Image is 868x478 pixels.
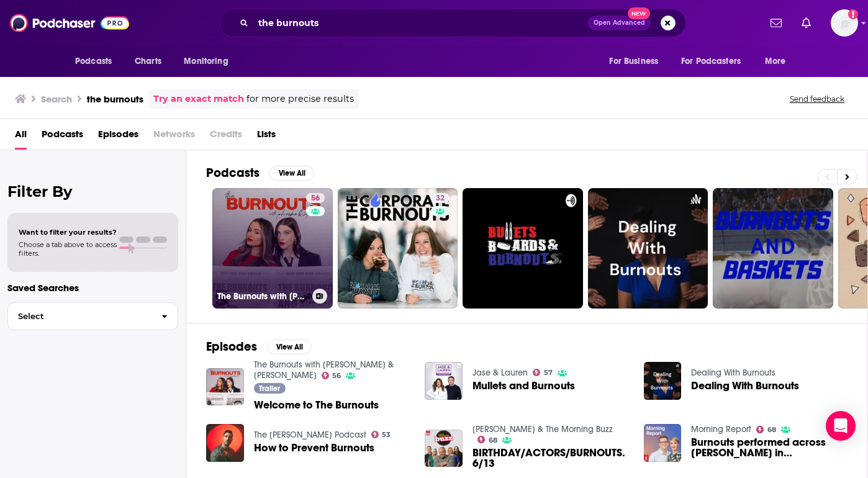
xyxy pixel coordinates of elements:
button: open menu [673,50,759,73]
a: 68 [477,436,497,443]
span: For Business [609,53,658,70]
a: 56 [306,193,325,203]
span: 32 [436,192,445,205]
p: Saved Searches [7,282,178,294]
a: All [15,124,27,150]
span: Choose a tab above to access filters. [19,240,117,258]
h3: the burnouts [87,93,143,105]
img: BIRTHDAY/ACTORS/BURNOUTS. 6/13 [425,430,463,467]
a: 57 [533,369,553,376]
a: Lists [257,124,276,150]
button: Send feedback [786,94,848,104]
a: How to Prevent Burnouts [254,443,374,453]
span: Credits [210,124,242,150]
button: View All [269,166,314,181]
button: Open AdvancedNew [588,16,651,30]
button: open menu [600,50,674,73]
span: Select [8,312,151,320]
img: Mullets and Burnouts [425,362,463,400]
span: Logged in as alignPR [831,9,858,37]
span: 68 [489,438,497,443]
span: Charts [135,53,161,70]
h3: The Burnouts with [PERSON_NAME] & [PERSON_NAME] [217,291,307,302]
span: 56 [332,373,341,379]
div: Open Intercom Messenger [826,411,856,441]
button: open menu [756,50,802,73]
span: Trailer [259,385,280,392]
a: Greg & The Morning Buzz [472,424,613,435]
span: for more precise results [246,92,354,106]
h3: Search [41,93,72,105]
span: Open Advanced [594,20,645,26]
img: Welcome to The Burnouts [206,368,244,406]
span: Want to filter your results? [19,228,117,237]
a: Podcasts [42,124,83,150]
a: The Clark Kegley Podcast [254,430,366,440]
img: How to Prevent Burnouts [206,424,244,462]
a: Morning Report [691,424,751,435]
a: Show notifications dropdown [797,12,816,34]
a: BIRTHDAY/ACTORS/BURNOUTS. 6/13 [472,448,629,469]
a: 53 [371,431,391,438]
a: The Burnouts with Phoebe & Sophia [254,359,394,381]
h2: Filter By [7,183,178,201]
a: PodcastsView All [206,165,314,181]
span: Burnouts performed across [PERSON_NAME] in [GEOGRAPHIC_DATA] [691,437,848,458]
span: 53 [382,432,391,438]
span: More [765,53,786,70]
h2: Podcasts [206,165,260,181]
img: Burnouts performed across graves in Cambridge [644,424,682,462]
button: View All [267,340,312,354]
a: 56 [322,372,341,379]
img: User Profile [831,9,858,37]
a: Episodes [98,124,138,150]
a: 32 [431,193,450,203]
button: open menu [66,50,128,73]
span: Monitoring [184,53,228,70]
a: EpisodesView All [206,339,312,354]
span: 57 [544,370,553,376]
a: Mullets and Burnouts [472,381,575,391]
a: Try an exact match [153,92,244,106]
img: Dealing With Burnouts [644,362,682,400]
a: Jase & Lauren [472,368,528,378]
span: Networks [153,124,195,150]
a: Dealing With Burnouts [691,368,775,378]
span: For Podcasters [681,53,741,70]
a: Welcome to The Burnouts [254,400,379,410]
span: Podcasts [75,53,112,70]
span: 68 [767,427,776,433]
a: Show notifications dropdown [766,12,787,34]
svg: Add a profile image [848,9,858,19]
img: Podchaser - Follow, Share and Rate Podcasts [10,11,129,35]
button: Show profile menu [831,9,858,37]
a: Dealing With Burnouts [691,381,799,391]
span: 56 [311,192,320,205]
a: 32 [338,188,458,309]
h2: Episodes [206,339,257,354]
a: 68 [756,426,776,433]
button: open menu [175,50,244,73]
span: New [628,7,650,19]
button: Select [7,302,178,330]
div: Search podcasts, credits, & more... [219,9,686,37]
a: Charts [127,50,169,73]
input: Search podcasts, credits, & more... [253,13,588,33]
a: Burnouts performed across graves in Cambridge [691,437,848,458]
